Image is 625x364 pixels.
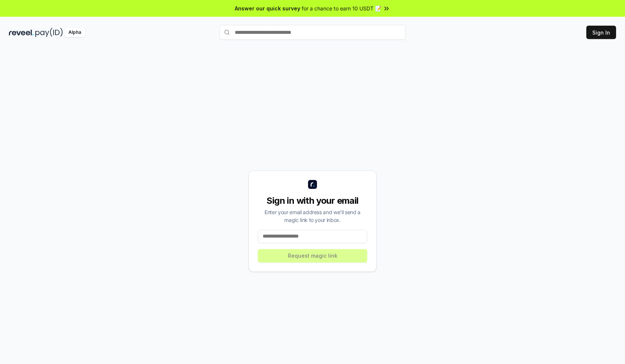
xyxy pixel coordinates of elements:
[35,28,63,37] img: pay_id
[64,28,85,37] div: Alpha
[302,4,381,12] span: for a chance to earn 10 USDT 📝
[258,208,367,224] div: Enter your email address and we’ll send a magic link to your inbox.
[258,195,367,207] div: Sign in with your email
[9,28,34,37] img: reveel_dark
[586,26,616,39] button: Sign In
[235,4,300,12] span: Answer our quick survey
[308,180,317,189] img: logo_small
